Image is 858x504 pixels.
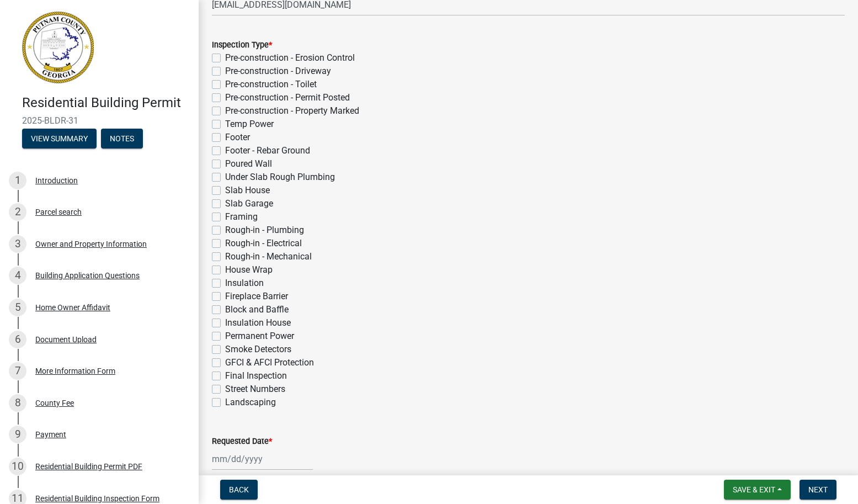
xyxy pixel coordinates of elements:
[101,129,143,148] button: Notes
[225,396,276,409] label: Landscaping
[35,463,142,470] div: Residential Building Permit PDF
[225,91,350,104] label: Pre-construction - Permit Posted
[22,135,97,144] wm-modal-confirm: Summary
[733,485,775,494] span: Save & Exit
[9,235,26,253] div: 3
[9,394,26,412] div: 8
[225,157,272,171] label: Poured Wall
[35,177,78,184] div: Introduction
[22,12,94,83] img: Putnam County, Georgia
[225,263,273,277] label: House Wrap
[212,41,272,49] label: Inspection Type
[225,78,317,91] label: Pre-construction - Toilet
[225,184,270,197] label: Slab House
[22,95,190,111] h4: Residential Building Permit
[35,208,82,216] div: Parcel search
[35,272,140,279] div: Building Application Questions
[225,237,302,250] label: Rough-in - Electrical
[9,331,26,348] div: 6
[225,277,264,290] label: Insulation
[9,362,26,380] div: 7
[225,356,314,369] label: GFCI & AFCI Protection
[35,240,147,248] div: Owner and Property Information
[9,172,26,189] div: 1
[35,367,115,375] div: More Information Form
[35,399,74,407] div: County Fee
[225,290,288,303] label: Fireplace Barrier
[35,431,66,438] div: Payment
[225,210,258,224] label: Framing
[225,330,294,343] label: Permanent Power
[212,448,313,470] input: mm/dd/yyyy
[9,267,26,284] div: 4
[724,480,791,500] button: Save & Exit
[225,104,359,118] label: Pre-construction - Property Marked
[225,369,287,383] label: Final Inspection
[808,485,828,494] span: Next
[225,65,331,78] label: Pre-construction - Driveway
[225,383,285,396] label: Street Numbers
[35,304,110,311] div: Home Owner Affidavit
[229,485,249,494] span: Back
[225,144,310,157] label: Footer - Rebar Ground
[220,480,258,500] button: Back
[225,197,273,210] label: Slab Garage
[225,171,335,184] label: Under Slab Rough Plumbing
[225,131,250,144] label: Footer
[22,129,97,148] button: View Summary
[9,458,26,475] div: 10
[9,426,26,443] div: 9
[101,135,143,144] wm-modal-confirm: Notes
[225,316,291,330] label: Insulation House
[9,299,26,316] div: 5
[35,495,159,502] div: Residential Building Inspection Form
[225,343,291,356] label: Smoke Detectors
[35,336,97,343] div: Document Upload
[225,51,355,65] label: Pre-construction - Erosion Control
[22,115,177,126] span: 2025-BLDR-31
[225,118,274,131] label: Temp Power
[225,303,289,316] label: Block and Baffle
[225,224,304,237] label: Rough-in - Plumbing
[225,250,312,263] label: Rough-in - Mechanical
[800,480,836,500] button: Next
[212,438,272,445] label: Requested Date
[9,203,26,221] div: 2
